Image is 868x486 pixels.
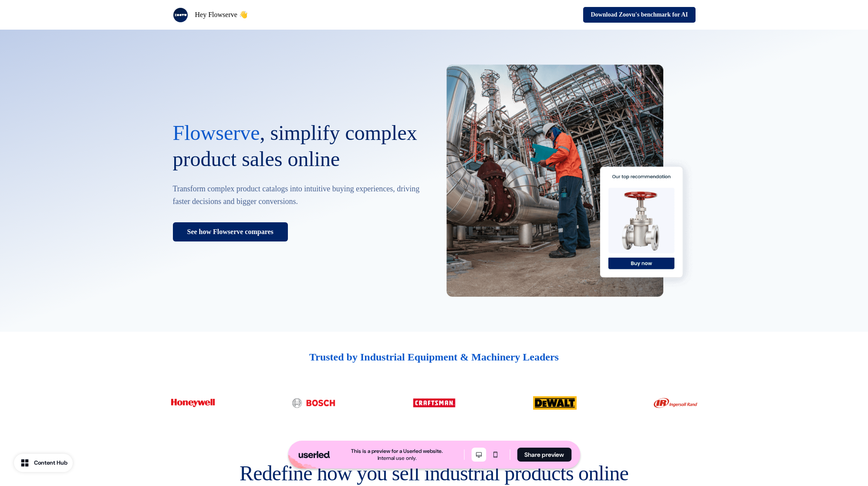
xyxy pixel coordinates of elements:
[378,455,416,462] div: Internal use only.
[517,448,571,462] button: Share preview
[309,349,559,365] p: Trusted by Industrial Equipment & Machinery Leaders
[471,448,486,462] button: Desktop mode
[351,448,443,455] div: This is a preview for a Userled website.
[488,448,503,462] button: Mobile mode
[173,183,422,208] p: Transform complex product catalogs into intuitive buying experiences, driving faster decisions an...
[583,7,695,23] button: Download Zoovu's benchmark for AI
[240,462,628,485] span: Redefine how you sell industrial products online
[34,459,68,467] div: Content Hub
[173,120,422,172] p: , simplify complex product sales online
[14,454,73,472] button: Content Hub
[173,222,288,241] a: See how Flowserve compares
[173,121,260,144] span: Flowserve
[195,10,248,20] p: Hey Flowserve 👋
